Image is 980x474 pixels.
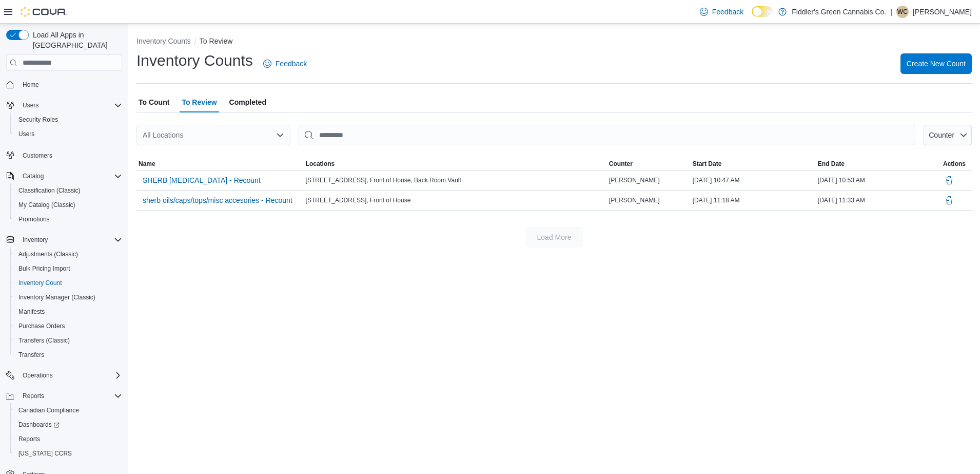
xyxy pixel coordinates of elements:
button: SHERB [MEDICAL_DATA] - Recount [139,173,265,188]
button: Adjustments (Classic) [10,247,126,261]
button: sherb oils/caps/tops/misc accesories - Recount [139,193,297,208]
a: Feedback [259,53,311,74]
span: Feedback [712,7,743,17]
button: End Date [816,158,941,170]
span: Manifests [18,308,45,316]
span: Load More [537,232,572,242]
button: Counter [607,158,691,170]
button: Catalog [2,169,126,183]
button: Inventory Manager (Classic) [10,290,126,305]
span: Bulk Pricing Import [14,262,122,275]
span: [US_STATE] CCRS [18,449,72,458]
a: Security Roles [14,113,62,126]
p: | [890,6,892,18]
span: Feedback [276,59,307,69]
span: [PERSON_NAME] [609,176,660,184]
button: Create New Count [900,53,972,74]
span: To Count [139,92,169,112]
span: Counter [929,131,954,139]
button: Transfers (Classic) [10,333,126,348]
button: Delete [943,174,955,186]
button: Operations [2,368,126,383]
span: Transfers (Classic) [14,334,122,347]
span: Catalog [18,170,122,182]
div: Winston Clarkson [896,6,909,18]
button: Home [2,77,126,92]
button: Bulk Pricing Import [10,261,126,276]
a: Transfers (Classic) [14,334,74,347]
a: Classification (Classic) [14,184,85,197]
span: Inventory Manager (Classic) [14,291,122,304]
a: Inventory Manager (Classic) [14,291,100,304]
img: Cova [21,7,67,17]
span: Start Date [693,160,722,168]
div: [DATE] 10:47 AM [691,174,816,186]
a: Bulk Pricing Import [14,262,74,275]
a: Purchase Orders [14,320,69,332]
button: Inventory [18,234,52,246]
button: Users [10,127,126,141]
a: Manifests [14,306,49,318]
span: Catalog [23,172,44,180]
span: Completed [229,92,266,112]
span: Adjustments (Classic) [18,250,78,258]
button: Customers [2,147,126,162]
a: Feedback [696,2,748,22]
span: Load All Apps in [GEOGRAPHIC_DATA] [29,30,122,50]
span: Dashboards [18,421,60,429]
span: Users [23,101,38,109]
span: Home [18,78,122,91]
a: Inventory Count [14,277,66,289]
button: Canadian Compliance [10,403,126,418]
span: Inventory [23,236,48,244]
button: Counter [924,125,972,145]
button: Inventory Count [10,276,126,290]
button: Reports [2,389,126,403]
span: Washington CCRS [14,447,122,460]
button: Purchase Orders [10,319,126,333]
button: Users [18,99,43,111]
button: Classification (Classic) [10,183,126,198]
span: sherb oils/caps/tops/misc accesories - Recount [143,195,292,205]
span: Bulk Pricing Import [18,264,70,273]
span: Locations [306,160,335,168]
a: My Catalog (Classic) [14,199,80,211]
span: Adjustments (Classic) [14,248,122,260]
span: Reports [23,392,44,400]
a: Canadian Compliance [14,404,83,416]
span: WC [897,6,908,18]
span: Inventory [18,234,122,246]
span: [PERSON_NAME] [609,196,660,204]
button: Promotions [10,212,126,226]
button: Open list of options [276,131,284,139]
a: Dashboards [10,418,126,432]
span: Create New Count [907,59,966,69]
button: Operations [18,369,57,382]
p: Fiddler's Green Cannabis Co. [792,6,886,18]
span: My Catalog (Classic) [18,201,75,209]
button: Start Date [691,158,816,170]
button: Catalog [18,170,48,182]
span: Users [18,130,34,138]
span: Security Roles [18,116,58,124]
a: Home [18,79,43,91]
button: Load More [525,227,583,248]
button: Inventory Counts [136,37,191,45]
input: Dark Mode [752,6,773,17]
span: Manifests [14,306,122,318]
a: Dashboards [14,419,64,431]
input: This is a search bar. After typing your query, hit enter to filter the results lower in the page. [299,125,915,145]
span: Classification (Classic) [14,184,122,197]
span: Transfers [14,349,122,361]
a: Promotions [14,213,54,225]
button: Transfers [10,348,126,362]
button: Users [2,98,126,112]
a: Users [14,128,38,140]
span: Security Roles [14,113,122,126]
span: Purchase Orders [14,320,122,332]
span: Operations [18,369,122,382]
span: Promotions [18,215,50,223]
a: Adjustments (Classic) [14,248,82,260]
span: Canadian Compliance [14,404,122,416]
button: Security Roles [10,112,126,127]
